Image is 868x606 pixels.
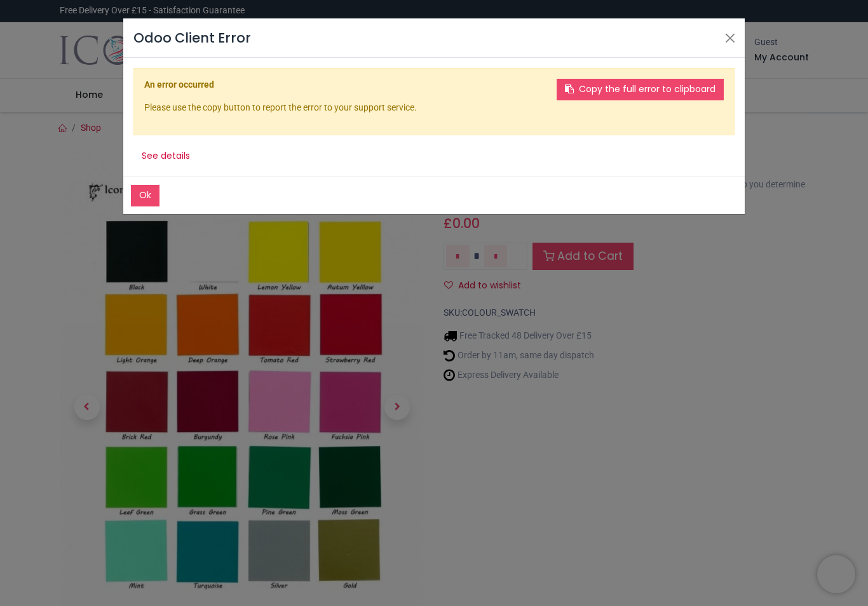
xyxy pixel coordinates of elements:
button: See details [133,145,198,167]
button: Ok [131,185,159,206]
button: Copy the full error to clipboard [557,79,724,100]
iframe: Brevo live chat [817,555,855,593]
b: An error occurred [144,79,214,90]
button: Close [721,29,740,48]
h4: Odoo Client Error [133,29,251,47]
p: Please use the copy button to report the error to your support service. [144,102,724,114]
